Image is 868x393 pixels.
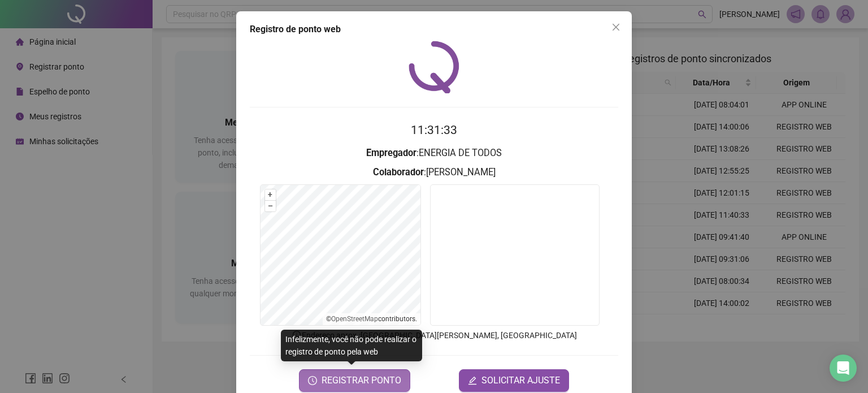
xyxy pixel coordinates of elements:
span: REGISTRAR PONTO [322,374,401,387]
strong: Colaborador [373,167,424,178]
h3: : ENERGIA DE TODOS [250,146,618,161]
button: editSOLICITAR AJUSTE [459,369,569,392]
button: REGISTRAR PONTO [299,369,410,392]
span: edit [468,376,477,385]
time: 11:31:33 [411,123,457,137]
button: Close [607,18,625,36]
span: close [611,23,620,32]
a: OpenStreetMap [331,315,378,323]
div: Registro de ponto web [250,23,618,36]
div: Open Intercom Messenger [830,355,857,382]
div: Infelizmente, você não pode realizar o registro de ponto pela web [281,330,422,361]
span: clock-circle [308,376,317,385]
strong: Empregador [366,148,416,158]
p: Endereço aprox. : [GEOGRAPHIC_DATA][PERSON_NAME], [GEOGRAPHIC_DATA] [250,329,618,342]
li: © contributors. [326,315,417,323]
button: – [265,201,276,211]
button: + [265,189,276,200]
img: QRPoint [409,41,459,93]
span: SOLICITAR AJUSTE [481,374,560,387]
h3: : [PERSON_NAME] [250,165,618,180]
